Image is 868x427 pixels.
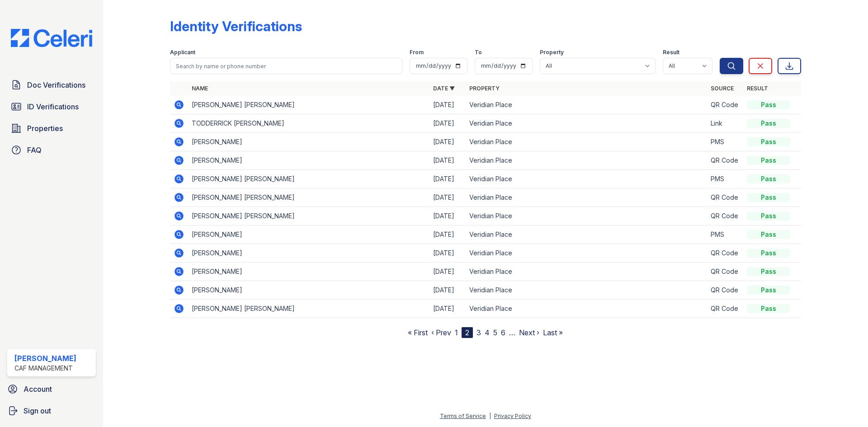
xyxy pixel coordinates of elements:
a: ‹ Prev [431,328,451,337]
span: … [509,327,515,338]
td: [DATE] [429,170,466,188]
td: [DATE] [429,281,466,300]
div: Pass [747,156,790,165]
td: Veridian Place [466,96,707,114]
a: Result [747,85,768,92]
div: CAF Management [14,364,76,373]
a: ID Verifications [7,98,96,116]
a: 4 [485,328,490,337]
a: Property [469,85,500,92]
div: Pass [747,249,790,258]
span: FAQ [27,145,42,155]
td: Veridian Place [466,244,707,263]
a: Terms of Service [440,413,486,419]
label: Result [663,49,679,56]
a: Name [192,85,208,92]
td: [PERSON_NAME] [188,133,429,151]
td: [DATE] [429,263,466,281]
td: TODDERRICK [PERSON_NAME] [188,114,429,133]
td: QR Code [707,96,743,114]
a: Date ▼ [433,85,455,92]
a: FAQ [7,141,96,159]
label: Applicant [170,49,195,56]
div: Pass [747,211,790,221]
td: QR Code [707,207,743,225]
td: QR Code [707,151,743,170]
td: [DATE] [429,244,466,263]
td: [PERSON_NAME] [188,244,429,263]
a: 6 [501,328,505,337]
td: Veridian Place [466,300,707,318]
div: Pass [747,286,790,295]
a: Privacy Policy [494,413,531,419]
span: Properties [27,123,63,134]
div: Pass [747,304,790,313]
td: Veridian Place [466,170,707,188]
div: Pass [747,230,790,239]
td: [DATE] [429,151,466,170]
td: QR Code [707,300,743,318]
span: Sign out [24,405,51,416]
td: [PERSON_NAME] [PERSON_NAME] [188,300,429,318]
td: Veridian Place [466,133,707,151]
td: PMS [707,170,743,188]
td: [DATE] [429,96,466,114]
td: Veridian Place [466,281,707,300]
td: [PERSON_NAME] [188,151,429,170]
td: [DATE] [429,300,466,318]
a: 3 [476,328,481,337]
td: PMS [707,133,743,151]
td: [DATE] [429,188,466,207]
td: [PERSON_NAME] [188,225,429,244]
td: [DATE] [429,207,466,225]
td: Veridian Place [466,188,707,207]
td: Link [707,114,743,133]
td: Veridian Place [466,263,707,281]
a: Last » [543,328,563,337]
span: Account [24,384,52,394]
td: QR Code [707,244,743,263]
div: Pass [747,174,790,183]
img: CE_Logo_Blue-a8612792a0a2168367f1c8372b55b34899dd931a85d93a1a3d3e32e68fde9ad4.png [4,29,99,47]
td: QR Code [707,263,743,281]
input: Search by name or phone number [170,58,402,74]
td: [PERSON_NAME] [188,281,429,300]
div: Pass [747,267,790,276]
div: Pass [747,137,790,146]
td: Veridian Place [466,114,707,133]
td: [DATE] [429,114,466,133]
div: Pass [747,193,790,202]
td: [DATE] [429,133,466,151]
td: [PERSON_NAME] [PERSON_NAME] [188,170,429,188]
label: From [410,49,424,56]
div: Pass [747,100,790,109]
div: Identity Verifications [170,18,302,34]
a: Source [711,85,734,92]
span: Doc Verifications [27,80,85,90]
label: To [475,49,482,56]
td: [PERSON_NAME] [PERSON_NAME] [188,188,429,207]
td: [DATE] [429,225,466,244]
a: 5 [493,328,497,337]
div: 2 [462,327,473,338]
td: QR Code [707,188,743,207]
a: Account [4,380,99,398]
a: Properties [7,119,96,137]
td: [PERSON_NAME] [PERSON_NAME] [188,207,429,225]
a: Doc Verifications [7,76,96,94]
div: | [489,413,491,419]
a: Next › [519,328,539,337]
td: Veridian Place [466,207,707,225]
td: PMS [707,225,743,244]
td: [PERSON_NAME] [PERSON_NAME] [188,96,429,114]
td: Veridian Place [466,151,707,170]
div: Pass [747,119,790,128]
div: [PERSON_NAME] [14,353,76,364]
td: Veridian Place [466,225,707,244]
td: [PERSON_NAME] [188,263,429,281]
a: « First [408,328,428,337]
a: Sign out [4,402,99,420]
span: ID Verifications [27,101,79,112]
label: Property [540,49,564,56]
